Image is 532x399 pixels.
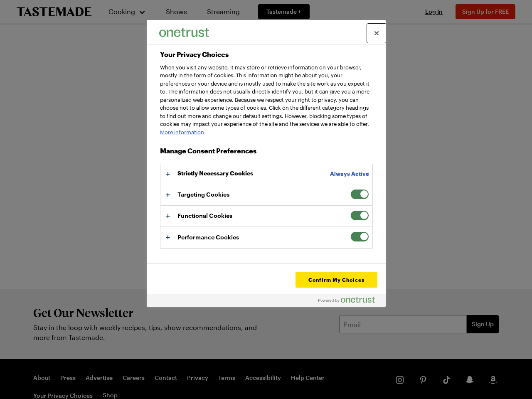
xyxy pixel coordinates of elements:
div: Your Privacy Choices [147,20,386,307]
h3: Manage Consent Preferences [160,147,373,160]
div: Preference center [147,20,386,307]
h2: Your Privacy Choices [160,49,373,59]
img: Powered by OneTrust Opens in a new Tab [318,296,375,303]
button: Confirm My Choices [296,272,377,288]
img: Company Logo [159,28,209,37]
div: When you visit any website, it may store or retrieve information on your browser, mostly in the f... [160,64,373,136]
button: Close [367,24,386,42]
a: Powered by OneTrust Opens in a new Tab [318,296,382,307]
div: Company Logo [159,24,209,41]
a: More information about your privacy, opens in a new tab [160,129,204,135]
